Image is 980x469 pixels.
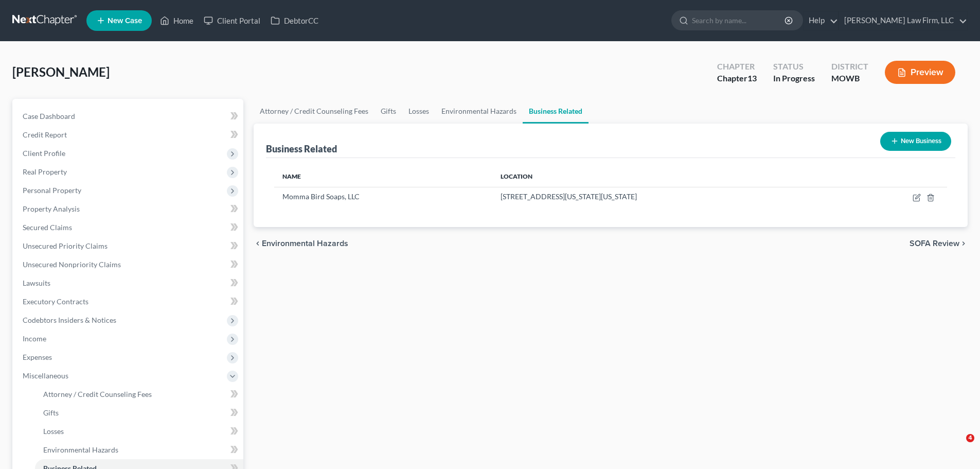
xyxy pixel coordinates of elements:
[23,353,52,361] span: Expenses
[966,434,974,442] span: 4
[43,408,59,417] span: Gifts
[35,385,243,404] a: Attorney / Credit Counseling Fees
[23,130,67,139] span: Credit Report
[773,73,815,84] div: In Progress
[23,112,75,120] span: Case Dashboard
[14,107,243,126] a: Case Dashboard
[35,441,243,459] a: Environmental Hazards
[282,172,301,180] span: Name
[839,11,967,30] a: [PERSON_NAME] Law Firm, LLC
[265,11,324,30] a: DebtorCC
[254,99,375,124] a: Attorney / Credit Counseling Fees
[717,61,757,73] div: Chapter
[23,149,65,158] span: Client Profile
[501,172,532,180] span: Location
[880,132,951,151] button: New Business
[910,239,959,248] span: SOFA Review
[155,11,199,30] a: Home
[23,260,121,269] span: Unsecured Nonpriority Claims
[14,292,243,311] a: Executory Contracts
[23,241,108,250] span: Unsecured Priority Claims
[23,334,46,343] span: Income
[773,61,815,73] div: Status
[23,316,116,324] span: Codebtors Insiders & Notices
[262,239,348,248] span: Environmental Hazards
[254,239,348,248] button: chevron_left Environmental Hazards
[266,143,337,155] div: Business Related
[23,186,81,195] span: Personal Property
[12,64,110,79] span: [PERSON_NAME]
[885,61,955,84] button: Preview
[692,11,786,30] input: Search by name...
[747,73,757,83] span: 13
[35,404,243,422] a: Gifts
[108,17,142,25] span: New Case
[959,239,968,248] i: chevron_right
[14,200,243,218] a: Property Analysis
[501,192,637,201] span: [STREET_ADDRESS][US_STATE][US_STATE]
[23,279,50,287] span: Lawsuits
[402,99,435,124] a: Losses
[945,434,970,459] iframe: Intercom live chat
[199,11,265,30] a: Client Portal
[523,99,589,124] a: Business Related
[910,239,968,248] button: SOFA Review chevron_right
[35,422,243,441] a: Losses
[23,371,68,380] span: Miscellaneous
[717,73,757,84] div: Chapter
[23,297,88,306] span: Executory Contracts
[831,73,868,84] div: MOWB
[23,223,72,232] span: Secured Claims
[14,218,243,237] a: Secured Claims
[254,239,262,248] i: chevron_left
[14,255,243,274] a: Unsecured Nonpriority Claims
[831,61,868,73] div: District
[435,99,523,124] a: Environmental Hazards
[43,445,118,454] span: Environmental Hazards
[282,192,360,201] span: Momma Bird Soaps, LLC
[43,390,152,398] span: Attorney / Credit Counseling Fees
[14,237,243,255] a: Unsecured Priority Claims
[375,99,402,124] a: Gifts
[23,204,80,213] span: Property Analysis
[14,274,243,292] a: Lawsuits
[23,167,67,176] span: Real Property
[804,11,838,30] a: Help
[14,126,243,144] a: Credit Report
[43,427,64,436] span: Losses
